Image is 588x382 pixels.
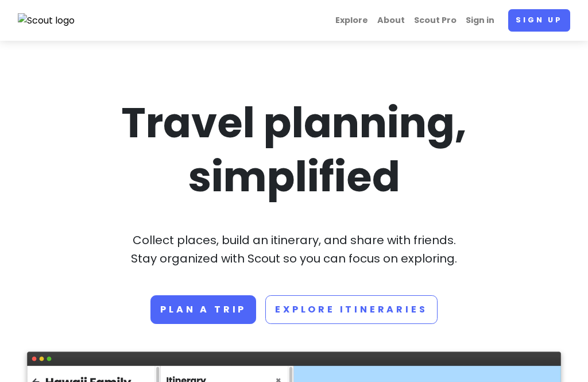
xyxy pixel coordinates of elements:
p: Collect places, build an itinerary, and share with friends. Stay organized with Scout so you can ... [27,231,561,268]
h1: Travel planning, simplified [27,96,561,203]
a: Plan a trip [150,295,256,324]
a: Explore [331,9,373,32]
img: Scout logo [18,13,75,28]
a: Sign up [508,9,570,32]
a: Explore Itineraries [265,295,437,324]
a: Scout Pro [409,9,461,32]
a: About [373,9,409,32]
a: Sign in [461,9,499,32]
